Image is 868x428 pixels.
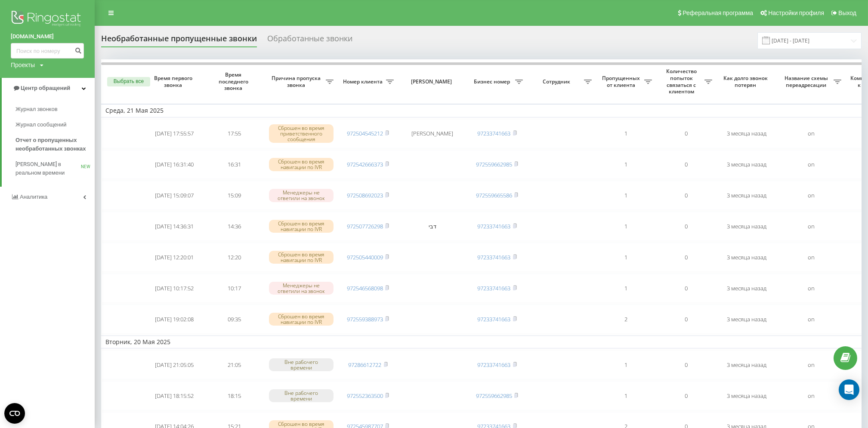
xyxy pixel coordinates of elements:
[839,379,859,400] div: Open Intercom Messenger
[269,75,326,88] span: Причина пропуска звонка
[347,315,383,323] a: 972559388973
[347,222,383,230] a: 972507726298
[717,274,777,303] td: 3 месяца назад
[15,120,66,129] span: Журнал сообщений
[347,284,383,292] a: 972546568098
[151,75,198,88] span: Время первого звонка
[204,181,265,210] td: 15:09
[596,305,656,334] td: 2
[656,274,717,303] td: 0
[15,132,95,157] a: Отчет о пропущенных необработанных звонках
[144,274,204,303] td: [DATE] 10:17:52
[20,194,47,200] span: Аналитика
[656,305,717,334] td: 0
[204,381,265,410] td: 18:15
[144,150,204,179] td: [DATE] 16:31:40
[656,350,717,379] td: 0
[777,305,846,334] td: on
[478,253,511,261] a: 97233741663
[101,34,257,47] div: Необработанные пропущенные звонки
[144,305,204,334] td: [DATE] 19:02:08
[476,392,512,400] a: 972559662985
[11,32,84,41] a: [DOMAIN_NAME]
[269,389,334,402] div: Вне рабочего времени
[204,150,265,179] td: 16:31
[656,243,717,272] td: 0
[144,181,204,210] td: [DATE] 15:09:07
[405,78,460,85] span: [PERSON_NAME]
[600,75,644,88] span: Пропущенных от клиента
[777,274,846,303] td: on
[204,119,265,148] td: 17:55
[838,9,856,16] span: Выход
[204,243,265,272] td: 12:20
[777,119,846,148] td: on
[204,350,265,379] td: 21:05
[269,158,334,171] div: Сброшен во время навигации по IVR
[656,181,717,210] td: 0
[717,181,777,210] td: 3 месяца назад
[777,212,846,241] td: on
[269,124,334,143] div: Сброшен во время приветственного сообщения
[107,77,150,86] button: Выбрать все
[11,43,84,59] input: Поиск по номеру
[2,78,95,99] a: Центр обращений
[11,61,35,69] div: Проекты
[717,381,777,410] td: 3 месяца назад
[21,85,70,91] span: Центр обращений
[596,381,656,410] td: 1
[478,315,511,323] a: 97233741663
[596,119,656,148] td: 1
[717,243,777,272] td: 3 месяца назад
[478,222,511,230] a: 97233741663
[347,253,383,261] a: 972505440009
[4,403,25,424] button: Open CMP widget
[596,350,656,379] td: 1
[723,75,770,88] span: Как долго звонок потерян
[269,220,334,233] div: Сброшен во время навигации по IVR
[269,313,334,326] div: Сброшен во время навигации по IVR
[471,78,515,85] span: Бизнес номер
[144,243,204,272] td: [DATE] 12:20:01
[596,243,656,272] td: 1
[478,284,511,292] a: 97233741663
[11,9,84,30] img: Ringostat logo
[15,105,58,114] span: Журнал звонков
[777,350,846,379] td: on
[211,71,258,92] span: Время последнего звонка
[661,68,704,95] span: Количество попыток связаться с клиентом
[596,212,656,241] td: 1
[347,392,383,400] a: 972552363500
[656,212,717,241] td: 0
[15,160,81,177] span: [PERSON_NAME] в реальном времени
[596,274,656,303] td: 1
[347,191,383,199] a: 972508692023
[656,119,717,148] td: 0
[683,9,753,16] span: Реферальная программа
[144,212,204,241] td: [DATE] 14:36:31
[269,251,334,264] div: Сброшен во время навигации по IVR
[398,212,467,241] td: דבי
[15,136,90,153] span: Отчет о пропущенных необработанных звонках
[656,381,717,410] td: 0
[717,350,777,379] td: 3 месяца назад
[15,117,95,132] a: Журнал сообщений
[267,34,352,47] div: Обработанные звонки
[768,9,824,16] span: Настройки профиля
[656,150,717,179] td: 0
[777,181,846,210] td: on
[781,75,834,88] span: Название схемы переадресации
[777,150,846,179] td: on
[15,157,95,181] a: [PERSON_NAME] в реальном времениNEW
[596,181,656,210] td: 1
[204,274,265,303] td: 10:17
[777,381,846,410] td: on
[777,243,846,272] td: on
[15,102,95,117] a: Журнал звонков
[398,119,467,148] td: [PERSON_NAME]
[478,129,511,137] a: 97233741663
[204,212,265,241] td: 14:36
[349,361,382,369] a: 97286612722
[476,160,512,168] a: 972559662985
[269,358,334,371] div: Вне рабочего времени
